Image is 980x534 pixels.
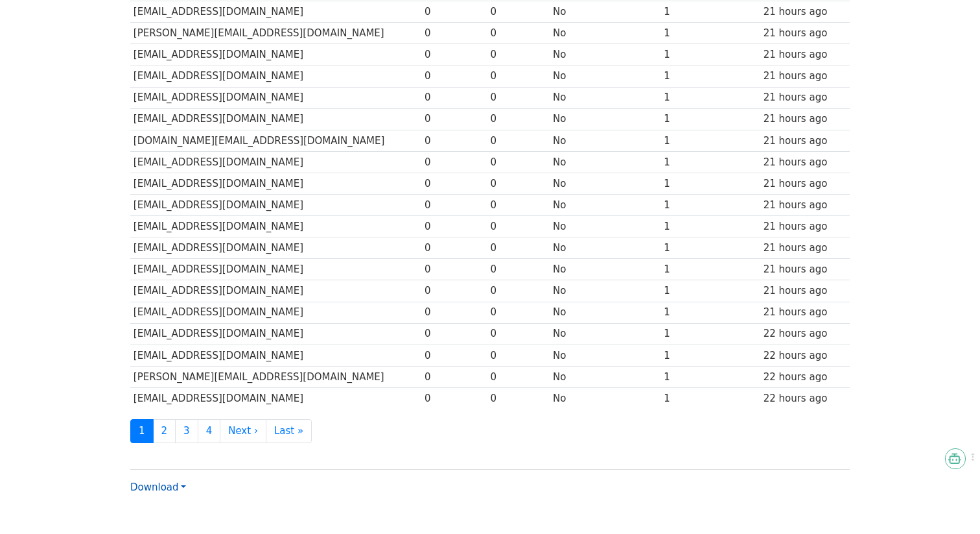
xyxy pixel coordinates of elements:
[130,323,421,345] td: [EMAIL_ADDRESS][DOMAIN_NAME]
[661,302,760,323] td: 1
[915,472,980,534] iframe: Chat Widget
[760,151,850,173] td: 21 hours ago
[421,280,487,302] td: 0
[661,259,760,280] td: 1
[130,419,154,443] a: 1
[760,195,850,216] td: 21 hours ago
[487,259,550,280] td: 0
[198,419,221,443] a: 4
[421,216,487,237] td: 0
[130,44,421,66] td: [EMAIL_ADDRESS][DOMAIN_NAME]
[661,280,760,302] td: 1
[550,87,660,108] td: No
[550,259,660,280] td: No
[130,195,421,216] td: [EMAIL_ADDRESS][DOMAIN_NAME]
[760,259,850,280] td: 21 hours ago
[421,23,487,44] td: 0
[421,1,487,23] td: 0
[760,216,850,237] td: 21 hours ago
[421,130,487,151] td: 0
[421,366,487,387] td: 0
[421,237,487,259] td: 0
[421,87,487,108] td: 0
[130,173,421,194] td: [EMAIL_ADDRESS][DOMAIN_NAME]
[760,387,850,409] td: 22 hours ago
[487,366,550,387] td: 0
[550,23,660,44] td: No
[266,419,312,443] a: Last »
[220,419,266,443] a: Next ›
[760,237,850,259] td: 21 hours ago
[130,1,421,23] td: [EMAIL_ADDRESS][DOMAIN_NAME]
[130,237,421,259] td: [EMAIL_ADDRESS][DOMAIN_NAME]
[760,44,850,66] td: 21 hours ago
[421,44,487,66] td: 0
[661,366,760,387] td: 1
[661,87,760,108] td: 1
[130,302,421,323] td: [EMAIL_ADDRESS][DOMAIN_NAME]
[661,151,760,173] td: 1
[550,195,660,216] td: No
[487,130,550,151] td: 0
[550,387,660,409] td: No
[487,345,550,366] td: 0
[661,173,760,194] td: 1
[487,66,550,87] td: 0
[760,87,850,108] td: 21 hours ago
[550,130,660,151] td: No
[550,323,660,345] td: No
[550,151,660,173] td: No
[760,108,850,130] td: 21 hours ago
[661,323,760,345] td: 1
[760,66,850,87] td: 21 hours ago
[421,387,487,409] td: 0
[130,387,421,409] td: [EMAIL_ADDRESS][DOMAIN_NAME]
[421,345,487,366] td: 0
[550,44,660,66] td: No
[661,108,760,130] td: 1
[487,237,550,259] td: 0
[421,195,487,216] td: 0
[130,151,421,173] td: [EMAIL_ADDRESS][DOMAIN_NAME]
[661,216,760,237] td: 1
[661,1,760,23] td: 1
[550,366,660,387] td: No
[550,1,660,23] td: No
[550,216,660,237] td: No
[487,216,550,237] td: 0
[487,323,550,345] td: 0
[175,419,198,443] a: 3
[550,237,660,259] td: No
[130,280,421,302] td: [EMAIL_ADDRESS][DOMAIN_NAME]
[130,259,421,280] td: [EMAIL_ADDRESS][DOMAIN_NAME]
[130,108,421,130] td: [EMAIL_ADDRESS][DOMAIN_NAME]
[760,280,850,302] td: 21 hours ago
[130,66,421,87] td: [EMAIL_ADDRESS][DOMAIN_NAME]
[550,108,660,130] td: No
[421,302,487,323] td: 0
[550,280,660,302] td: No
[661,66,760,87] td: 1
[130,481,186,493] a: Download
[130,366,421,387] td: [PERSON_NAME][EMAIL_ADDRESS][DOMAIN_NAME]
[550,345,660,366] td: No
[487,151,550,173] td: 0
[153,419,176,443] a: 2
[130,23,421,44] td: [PERSON_NAME][EMAIL_ADDRESS][DOMAIN_NAME]
[550,66,660,87] td: No
[421,173,487,194] td: 0
[661,387,760,409] td: 1
[661,345,760,366] td: 1
[130,130,421,151] td: [DOMAIN_NAME][EMAIL_ADDRESS][DOMAIN_NAME]
[661,237,760,259] td: 1
[760,345,850,366] td: 22 hours ago
[421,259,487,280] td: 0
[661,195,760,216] td: 1
[487,87,550,108] td: 0
[487,1,550,23] td: 0
[550,173,660,194] td: No
[760,130,850,151] td: 21 hours ago
[130,216,421,237] td: [EMAIL_ADDRESS][DOMAIN_NAME]
[487,23,550,44] td: 0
